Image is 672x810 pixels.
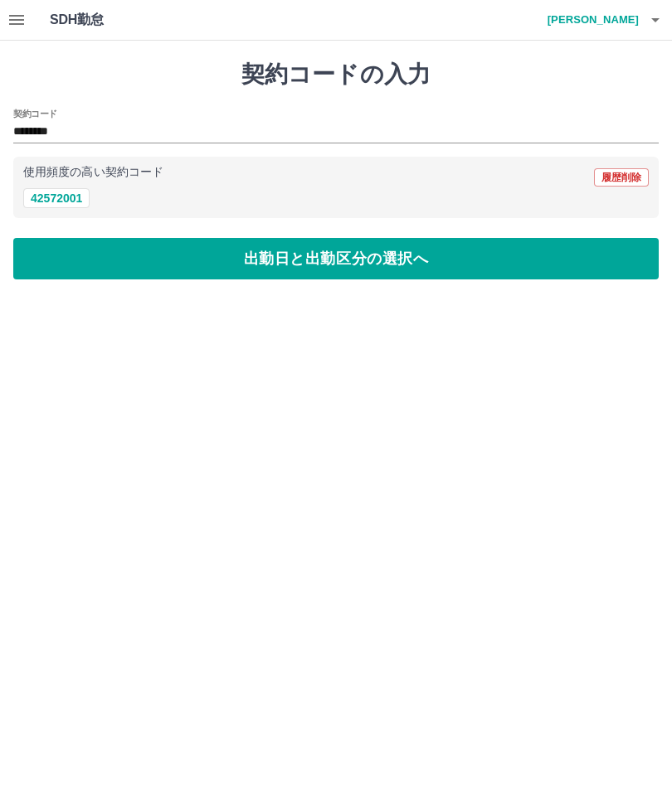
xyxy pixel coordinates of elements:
button: 出勤日と出勤区分の選択へ [13,238,659,279]
h1: 契約コードの入力 [13,61,659,89]
p: 使用頻度の高い契約コード [23,167,163,178]
button: 42572001 [23,188,90,208]
button: 履歴削除 [594,168,649,187]
h2: 契約コード [13,107,57,120]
